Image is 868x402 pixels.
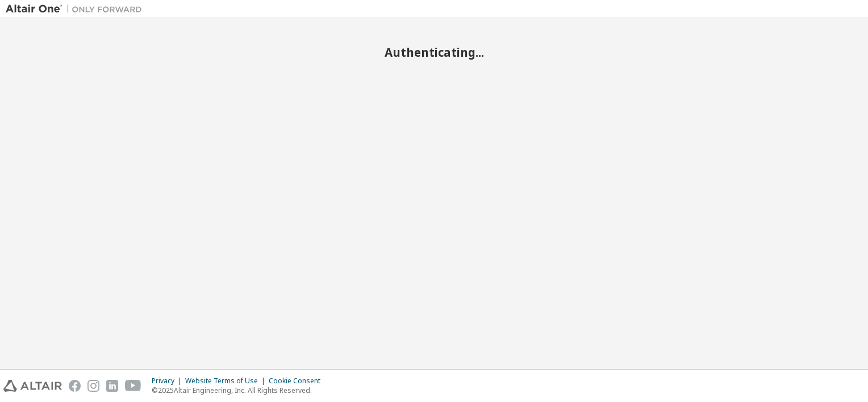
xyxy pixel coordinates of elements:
[152,386,327,395] p: © 2025 Altair Engineering, Inc. All Rights Reserved.
[3,380,62,392] img: altair_logo.svg
[69,380,81,392] img: facebook.svg
[87,380,99,392] img: instagram.svg
[125,380,141,392] img: youtube.svg
[6,45,862,60] h2: Authenticating...
[269,376,327,386] div: Cookie Consent
[106,380,118,392] img: linkedin.svg
[185,376,269,386] div: Website Terms of Use
[152,376,185,386] div: Privacy
[6,3,148,15] img: Altair One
